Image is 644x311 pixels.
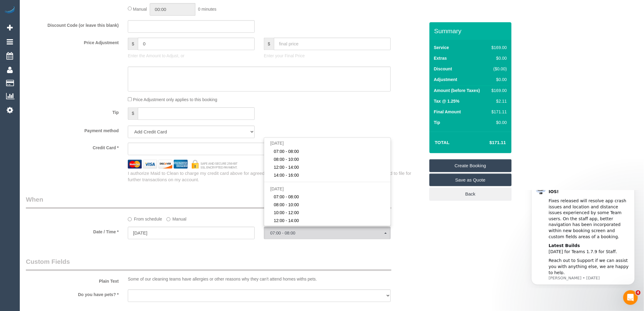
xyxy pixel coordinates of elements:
label: Adjustment [434,76,457,83]
iframe: Secure card payment input frame [133,146,317,151]
img: credit cards [123,160,242,168]
span: 14:00 - 16:00 [274,172,299,178]
span: Manual [133,6,147,11]
a: Create Booking [429,159,512,172]
a: Save as Quote [429,174,512,186]
button: 07:00 - 08:00 [264,227,391,239]
div: [DATE] for Teams 1.7.9 for Staff. [26,53,108,65]
span: [DATE] [270,141,284,146]
label: Plain Text [21,276,123,284]
span: 08:00 - 10:00 [274,156,299,162]
p: Message from Ellie, sent 1w ago [26,85,108,91]
input: final price [274,37,391,50]
label: Extras [434,55,447,61]
label: Tip [21,107,123,115]
label: Tip [434,119,440,125]
legend: Custom Fields [26,257,391,271]
label: Discount Code (or leave this blank) [21,20,123,28]
h3: Summary [434,27,509,34]
label: Discount [434,66,452,72]
span: [DATE] [270,186,284,191]
span: 10:00 - 12:00 [274,210,299,216]
div: Reach out to Support if we can assist you with anything else, we are happy to help. [26,68,108,86]
div: Fixes released will resolve app crash issues and location and distance issues experienced by some... [26,8,108,50]
span: Price Adjustment only applies to this booking [133,97,217,102]
div: $0.00 [489,55,507,61]
input: From schedule [128,217,132,221]
span: 07:00 - 08:00 [274,148,299,154]
span: I understand that my information will be saved to file for further transactions on my account. [128,171,411,182]
div: $171.11 [489,109,507,115]
span: 4 [636,290,641,295]
span: $ [264,37,274,50]
label: Amount (before Taxes) [434,87,480,94]
label: Final Amount [434,109,461,115]
h4: $171.11 [471,140,506,145]
b: Latest Builds [26,53,58,58]
strong: Total [435,140,450,145]
div: $169.00 [489,87,507,94]
div: ($0.00) [489,66,507,72]
legend: When [26,195,391,209]
p: Enter your Final Price [264,53,391,59]
span: 12:00 - 14:00 [274,217,299,224]
iframe: Intercom live chat [623,290,638,305]
span: $ [128,107,138,120]
label: Payment method [21,125,123,134]
p: Some of our cleaning teams have allergies or other reasons why they can't attend homes withs pets. [128,276,391,282]
div: $0.00 [489,76,507,83]
label: Tax @ 1.25% [434,98,460,104]
p: Enter the Amount to Adjust, or [128,53,255,59]
label: From schedule [128,214,162,222]
label: Credit Card * [21,143,123,151]
input: DD/MM/YYYY [128,227,255,239]
iframe: Intercom notifications message [522,190,644,288]
label: Price Adjustment [21,37,123,46]
div: $169.00 [489,44,507,51]
label: Do you have pets? * [21,289,123,298]
span: 07:00 - 08:00 [270,231,384,235]
span: 08:00 - 10:00 [274,202,299,208]
label: Date / Time * [21,227,123,235]
img: Automaid Logo [4,6,16,15]
div: $0.00 [489,119,507,125]
span: 07:00 - 08:00 [274,194,299,200]
label: Service [434,44,449,51]
a: Back [429,188,512,200]
label: Manual [166,214,187,222]
input: Manual [166,217,170,221]
span: 12:00 - 14:00 [274,164,299,170]
span: $ [128,37,138,50]
div: $2.11 [489,98,507,104]
span: 0 minutes [198,6,217,11]
div: I authorize Maid to Clean to charge my credit card above for agreed upon purchases. [123,170,429,183]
